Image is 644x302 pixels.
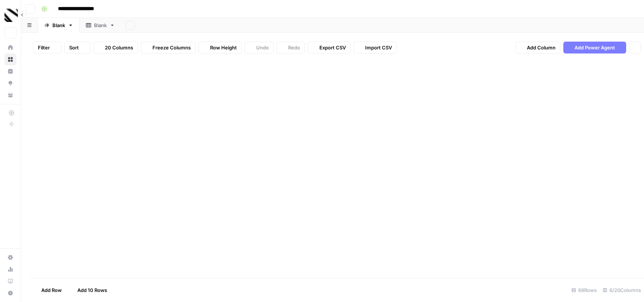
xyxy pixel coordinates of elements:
span: Sort [69,44,79,51]
span: Row Height [210,44,237,51]
a: Your Data [4,89,16,101]
a: Home [4,42,16,53]
button: 20 Columns [93,42,138,53]
span: Undo [256,44,269,51]
button: Undo [245,42,274,53]
span: Freeze Columns [152,44,191,51]
a: Browse [4,53,16,65]
span: 20 Columns [105,44,133,51]
div: Blank [52,22,65,29]
span: Export CSV [319,44,346,51]
span: Add 10 Rows [77,286,107,294]
a: Opportunities [4,77,16,89]
a: Usage [4,263,16,275]
a: Settings [4,251,16,263]
button: Workspace: Canyon [4,6,16,25]
a: Insights [4,65,16,77]
img: Canyon Logo [4,9,18,22]
button: Add 10 Rows [66,284,112,296]
button: Export CSV [308,42,351,53]
span: Add Row [41,286,62,294]
span: Filter [38,44,50,51]
button: Row Height [199,42,242,53]
button: Freeze Columns [141,42,196,53]
a: Learning Hub [4,275,16,287]
span: Redo [288,44,300,51]
a: Blank [80,18,121,33]
button: Filter [33,42,61,53]
button: Add Row [30,284,66,296]
div: Blank [94,22,107,29]
button: Sort [64,42,90,53]
button: Redo [277,42,305,53]
a: Blank [38,18,80,33]
button: Help + Support [4,287,16,299]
